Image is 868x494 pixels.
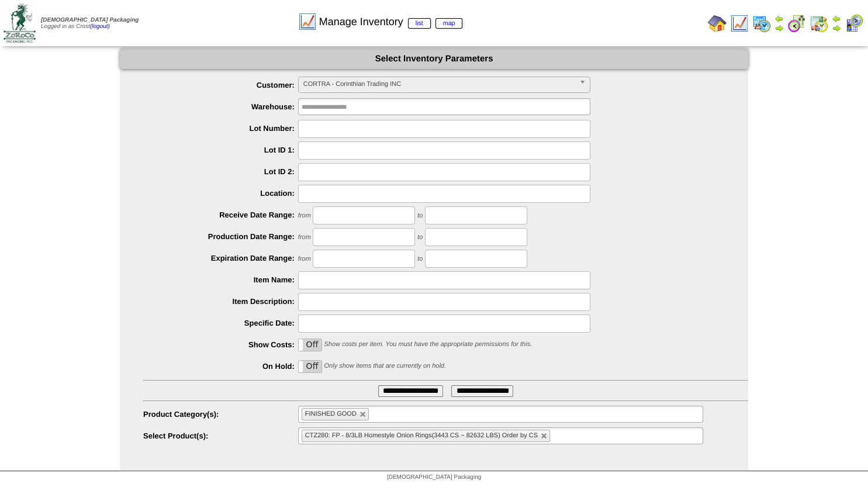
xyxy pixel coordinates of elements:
label: Warehouse: [143,102,298,111]
span: [DEMOGRAPHIC_DATA] Packaging [41,17,139,23]
span: from [298,255,311,262]
div: OnOff [298,360,322,373]
div: Select Inventory Parameters [120,49,748,69]
div: OnOff [298,338,322,351]
label: Receive Date Range: [143,210,298,219]
label: Off [299,361,321,372]
label: Location: [143,189,298,198]
label: Lot ID 2: [143,167,298,176]
span: FINISHED GOOD [305,410,357,417]
img: arrowright.gif [832,23,841,33]
span: from [298,234,311,241]
img: home.gif [708,14,727,33]
img: arrowleft.gif [832,14,841,23]
span: [DEMOGRAPHIC_DATA] Packaging [387,474,481,481]
label: Product Category(s): [143,410,298,419]
label: Item Description: [143,297,298,306]
span: Manage Inventory [319,16,463,28]
img: calendarblend.gif [787,14,806,33]
label: Lot Number: [143,124,298,133]
span: to [417,255,423,262]
img: calendarprod.gif [752,14,771,33]
label: On Hold: [143,362,298,371]
img: line_graph.gif [298,12,317,31]
img: arrowright.gif [774,23,784,33]
span: Only show items that are currently on hold. [324,362,445,369]
span: from [298,212,311,219]
span: CTZ280: FP - 8/3LB Homestyle Onion Rings(3443 CS ~ 82632 LBS) Order by CS [305,432,538,439]
span: Show costs per item. You must have the appropriate permissions for this. [324,341,532,348]
img: zoroco-logo-small.webp [4,4,36,43]
label: Expiration Date Range: [143,254,298,262]
a: (logout) [90,23,110,30]
img: arrowleft.gif [774,14,784,23]
a: map [435,18,463,29]
label: Item Name: [143,275,298,284]
img: line_graph.gif [730,14,749,33]
a: list [408,18,431,29]
img: calendarinout.gif [810,14,828,33]
label: Production Date Range: [143,232,298,241]
label: Show Costs: [143,340,298,349]
span: to [417,234,423,241]
label: Lot ID 1: [143,146,298,154]
label: Select Product(s): [143,431,298,440]
img: calendarcustomer.gif [845,14,863,33]
span: to [417,212,423,219]
label: Customer: [143,81,298,89]
span: Logged in as Crost [41,17,139,30]
span: CORTRA - Corinthian Trading INC [303,77,575,91]
label: Off [299,339,321,351]
label: Specific Date: [143,319,298,327]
